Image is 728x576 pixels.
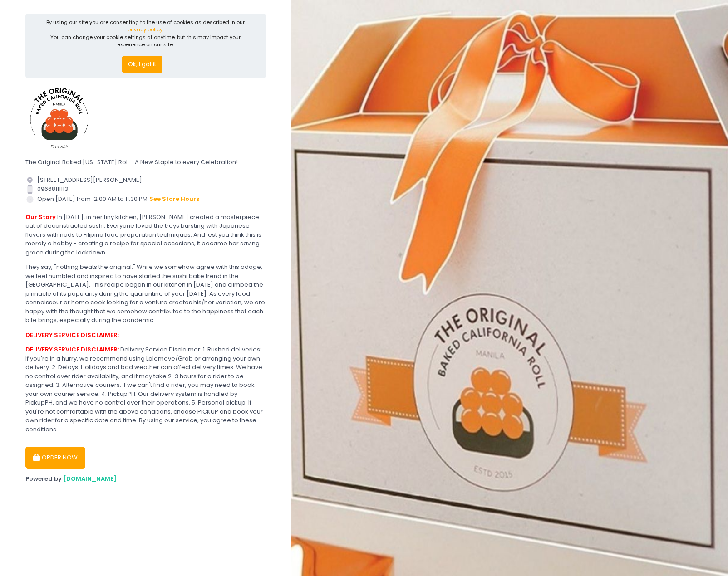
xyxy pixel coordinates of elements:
[25,213,266,257] div: In [DATE], in her tiny kitchen, [PERSON_NAME] created a masterpiece out of deconstructed sushi. E...
[25,158,266,167] div: The Original Baked [US_STATE] Roll - A New Staple to every Celebration!
[25,213,56,221] b: Our Story
[25,474,266,483] div: Powered by
[25,345,119,354] b: DELIVERY SERVICE DISCLAIMER:
[25,84,93,152] img: The Original Baked California Roll
[63,474,117,483] a: [DOMAIN_NAME]
[25,194,266,204] div: Open [DATE] from 12:00 AM to 11:30 PM
[149,194,200,204] button: see store hours
[25,185,266,194] div: 09668111113
[128,26,163,33] a: privacy policy.
[25,176,266,185] div: [STREET_ADDRESS][PERSON_NAME]
[25,447,85,469] button: ORDER NOW
[25,263,266,325] div: They say, "nothing beats the original." While we somehow agree with this adage, we feel humbled a...
[25,345,266,434] div: Delivery Service Disclaimer: 1. Rushed deliveries: If you're in a hurry, we recommend using Lalam...
[25,331,119,339] b: DELIVERY SERVICE DISCLAIMER:
[41,19,251,49] div: By using our site you are consenting to the use of cookies as described in our You can change you...
[122,56,162,73] button: Ok, I got it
